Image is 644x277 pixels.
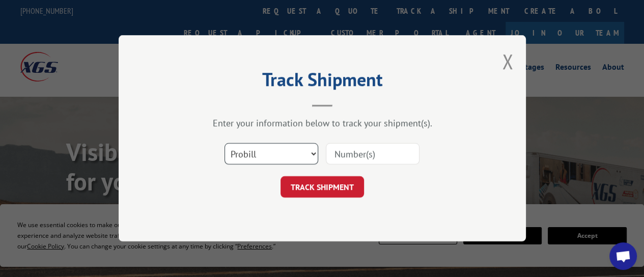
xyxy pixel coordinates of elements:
[170,72,475,92] h2: Track Shipment
[609,242,637,270] div: Open chat
[170,118,475,129] div: Enter your information below to track your shipment(s).
[502,48,513,75] button: Close modal
[326,144,419,165] input: Number(s)
[281,177,364,198] button: TRACK SHIPMENT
